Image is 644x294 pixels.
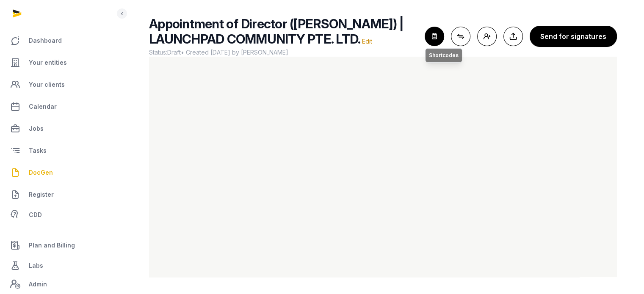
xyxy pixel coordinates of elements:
[29,102,57,112] span: Calendar
[7,235,115,256] a: Plan and Billing
[7,256,115,276] a: Labs
[29,36,62,46] span: Dashboard
[7,206,115,223] a: CDD
[7,276,115,293] a: Admin
[29,240,75,250] span: Plan and Billing
[7,52,115,73] a: Your entities
[429,52,459,59] span: Shortcodes
[425,27,444,46] button: Shortcodes
[149,48,418,57] span: Status: • Created [DATE] by [PERSON_NAME]
[29,124,44,134] span: Jobs
[7,184,115,205] a: Register
[530,26,617,47] button: Send for signatures
[149,16,404,47] span: Appointment of Director ([PERSON_NAME]) | LAUNCHPAD COMMUNITY PTE. LTD.
[7,96,115,117] a: Calendar
[29,210,42,220] span: CDD
[29,168,53,178] span: DocGen
[7,30,115,51] a: Dashboard
[7,118,115,139] a: Jobs
[362,38,372,45] span: Edit
[29,58,67,68] span: Your entities
[29,80,65,90] span: Your clients
[29,261,43,271] span: Labs
[29,190,54,200] span: Register
[167,49,181,56] span: Draft
[29,279,47,289] span: Admin
[7,140,115,161] a: Tasks
[29,146,47,156] span: Tasks
[7,162,115,183] a: DocGen
[7,74,115,95] a: Your clients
